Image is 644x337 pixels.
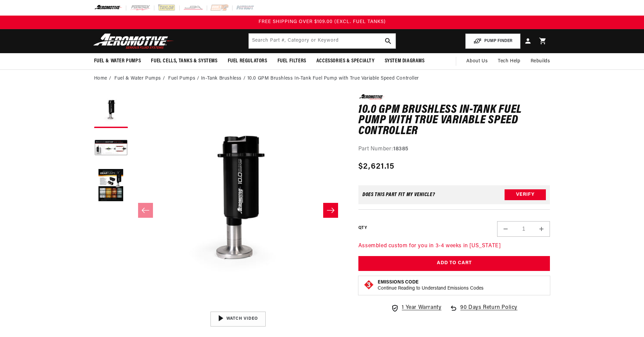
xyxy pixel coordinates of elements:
button: Load image 1 in gallery view [94,94,128,128]
button: Slide right [323,203,338,218]
summary: Fuel Filters [272,53,311,69]
button: Load image 2 in gallery view [94,131,128,165]
summary: System Diagrams [380,53,430,69]
strong: Emissions Code [378,280,419,285]
span: FREE SHIPPING OVER $109.00 (EXCL. FUEL TANKS) [259,19,386,24]
li: In-Tank Brushless [201,75,247,82]
img: Emissions code [363,279,374,290]
summary: Fuel & Water Pumps [89,53,146,69]
span: Fuel Filters [277,58,306,65]
button: Load image 3 in gallery view [94,169,128,203]
div: Does This part fit My vehicle? [362,192,435,197]
button: search button [381,34,396,48]
button: Emissions CodeContinue Reading to Understand Emissions Codes [378,279,484,292]
span: System Diagrams [385,58,425,65]
h1: 10.0 GPM Brushless In-Tank Fuel Pump with True Variable Speed Controller [358,105,550,137]
a: 1 Year Warranty [391,303,441,312]
a: Home [94,75,107,82]
input: Search by Part Number, Category or Keyword [249,34,396,48]
span: Rebuilds [531,58,550,65]
button: PUMP FINDER [465,34,520,49]
label: QTY [358,225,367,231]
span: 90 Days Return Policy [460,303,517,319]
p: Continue Reading to Understand Emissions Codes [378,286,484,292]
summary: Fuel Cells, Tanks & Systems [146,53,222,69]
span: Fuel Cells, Tanks & Systems [151,58,217,65]
a: Fuel & Water Pumps [114,75,161,82]
summary: Rebuilds [526,53,555,69]
span: Accessories & Specialty [316,58,375,65]
button: Verify [505,189,546,200]
a: 90 Days Return Policy [449,303,517,319]
button: Watch Video [210,312,266,327]
span: Tech Help [498,58,520,65]
strong: 18385 [393,146,408,152]
img: Aeromotive [91,33,176,49]
summary: Accessories & Specialty [311,53,380,69]
span: $2,621.15 [358,161,395,173]
button: Add to Cart [358,256,550,271]
nav: breadcrumbs [94,75,550,82]
div: Part Number: [358,145,550,154]
span: 1 Year Warranty [402,303,441,312]
summary: Tech Help [493,53,525,69]
a: Fuel Pumps [168,75,195,82]
span: About Us [466,59,488,64]
summary: Fuel Regulators [223,53,272,69]
button: Slide left [138,203,153,218]
p: Assembled custom for you in 3-4 weeks in [US_STATE] [358,242,550,251]
li: 10.0 GPM Brushless In-Tank Fuel Pump with True Variable Speed Controller [247,75,419,82]
span: Fuel Regulators [228,58,267,65]
a: About Us [461,53,493,69]
span: Fuel & Water Pumps [94,58,141,65]
media-gallery: Gallery Viewer [94,94,345,326]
